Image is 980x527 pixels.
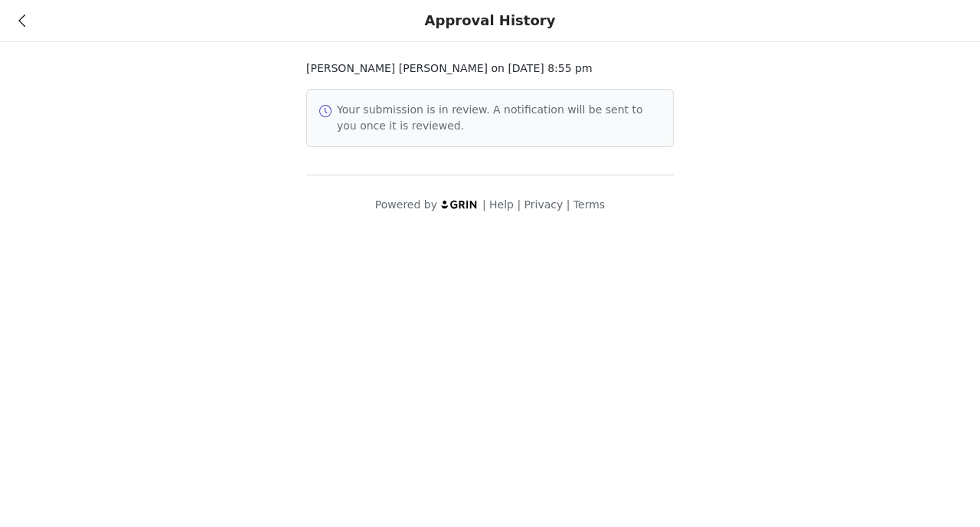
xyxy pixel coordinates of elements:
a: Terms [573,198,605,211]
span: | [567,198,570,211]
p: Your submission is in review. A notification will be sent to you once it is reviewed. [337,102,661,134]
div: Approval History [425,12,556,29]
span: | [482,198,486,211]
span: Powered by [375,198,437,211]
a: Help [489,198,514,211]
img: logo [440,199,479,209]
a: Privacy [524,198,563,211]
span: | [517,198,521,211]
p: [PERSON_NAME] [PERSON_NAME] on [DATE] 8:55 pm [306,61,674,77]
